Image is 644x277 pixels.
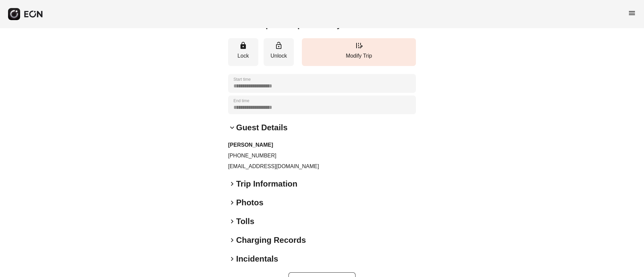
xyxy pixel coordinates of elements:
[228,236,236,244] span: keyboard_arrow_right
[267,52,290,60] p: Unlock
[236,122,287,133] h2: Guest Details
[228,141,416,149] h3: [PERSON_NAME]
[228,162,416,170] p: [EMAIL_ADDRESS][DOMAIN_NAME]
[264,38,294,66] button: Unlock
[228,124,236,132] span: keyboard_arrow_down
[236,197,263,208] h2: Photos
[628,9,636,17] span: menu
[239,42,247,50] span: lock
[236,216,254,227] h2: Tolls
[228,38,258,66] button: Lock
[228,199,236,207] span: keyboard_arrow_right
[275,42,283,50] span: lock_open
[231,52,255,60] p: Lock
[228,180,236,188] span: keyboard_arrow_right
[302,38,416,66] button: Modify Trip
[236,254,278,264] h2: Incidentals
[236,179,298,189] h2: Trip Information
[228,152,416,160] p: [PHONE_NUMBER]
[228,255,236,263] span: keyboard_arrow_right
[355,42,363,50] span: edit_road
[228,217,236,225] span: keyboard_arrow_right
[305,52,413,60] p: Modify Trip
[236,235,306,246] h2: Charging Records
